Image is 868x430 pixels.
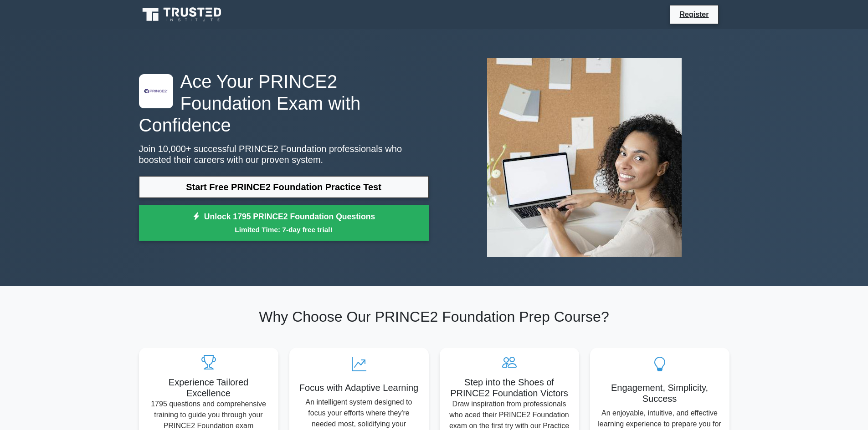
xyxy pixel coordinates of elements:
[139,143,429,165] p: Join 10,000+ successful PRINCE2 Foundation professionals who boosted their careers with our prove...
[146,377,271,399] h5: Experience Tailored Excellence
[674,9,714,20] a: Register
[139,176,429,198] a: Start Free PRINCE2 Foundation Practice Test
[150,224,417,235] small: Limited Time: 7-day free trial!
[297,382,421,393] h5: Focus with Adaptive Learning
[139,308,729,325] h2: Why Choose Our PRINCE2 Foundation Prep Course?
[597,382,722,404] h5: Engagement, Simplicity, Success
[139,205,429,241] a: Unlock 1795 PRINCE2 Foundation QuestionsLimited Time: 7-day free trial!
[139,71,429,136] h1: Ace Your PRINCE2 Foundation Exam with Confidence
[447,377,572,399] h5: Step into the Shoes of PRINCE2 Foundation Victors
